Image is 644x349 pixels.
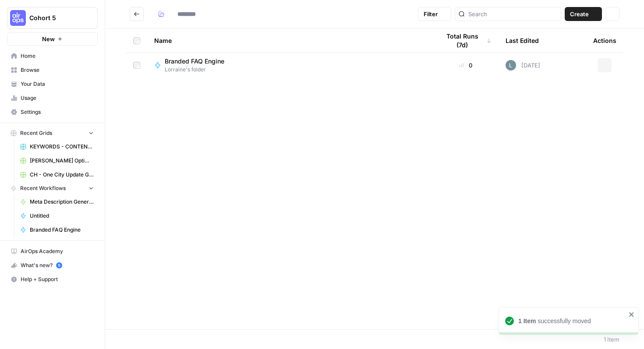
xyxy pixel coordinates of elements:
[16,223,98,237] a: Branded FAQ Engine
[593,28,616,53] div: Actions
[29,14,82,22] span: Cohort 5
[424,10,438,18] span: Filter
[130,7,144,21] button: Go back
[21,52,94,60] span: Home
[21,108,94,116] span: Settings
[7,259,97,272] div: What's new?
[20,184,66,192] span: Recent Workflows
[30,212,94,220] span: Untitled
[440,28,492,53] div: Total Runs (7d)
[154,57,426,74] a: Branded FAQ EngineLorraine's folder
[518,317,626,325] div: successfully moved
[56,262,62,268] a: 5
[16,209,98,223] a: Untitled
[21,94,94,102] span: Usage
[506,60,540,71] div: [DATE]
[629,311,635,318] button: close
[506,60,516,71] img: lv9aeu8m5xbjlu53qhb6bdsmtbjy
[7,91,98,105] a: Usage
[42,35,55,43] span: New
[30,143,94,151] span: KEYWORDS - CONTENT BRIEFS - BLOGS
[21,66,94,74] span: Browse
[58,263,60,268] text: 5
[604,335,619,344] div: 1 Item
[7,105,98,119] a: Settings
[165,57,224,66] span: Branded FAQ Engine
[7,77,98,91] a: Your Data
[20,129,52,137] span: Recent Grids
[7,32,98,46] button: New
[7,182,98,195] button: Recent Workflows
[7,49,98,63] a: Home
[21,247,94,255] span: AirOps Academy
[7,244,98,258] a: AirOps Academy
[10,10,26,26] img: Cohort 5 Logo
[165,66,231,74] span: Lorraine's folder
[7,258,98,272] button: What's new? 5
[565,7,602,21] button: Create
[30,157,94,165] span: [PERSON_NAME] Optimize + Refresh Content Test
[16,168,98,182] a: CH - One City Update Grid
[506,28,539,53] div: Last Edited
[570,10,589,18] span: Create
[7,127,98,140] button: Recent Grids
[21,275,94,283] span: Help + Support
[16,140,98,154] a: KEYWORDS - CONTENT BRIEFS - BLOGS
[16,154,98,168] a: [PERSON_NAME] Optimize + Refresh Content Test
[30,226,94,234] span: Branded FAQ Engine
[16,195,98,209] a: Meta Description Generator ([GEOGRAPHIC_DATA])
[518,317,536,324] strong: 1 Item
[7,63,98,77] a: Browse
[7,7,98,29] button: Workspace: Cohort 5
[154,28,426,53] div: Name
[30,171,94,179] span: CH - One City Update Grid
[468,10,557,18] input: Search
[440,61,492,70] div: 0
[21,80,94,88] span: Your Data
[30,198,94,206] span: Meta Description Generator ([GEOGRAPHIC_DATA])
[7,272,98,286] button: Help + Support
[418,7,451,21] button: Filter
